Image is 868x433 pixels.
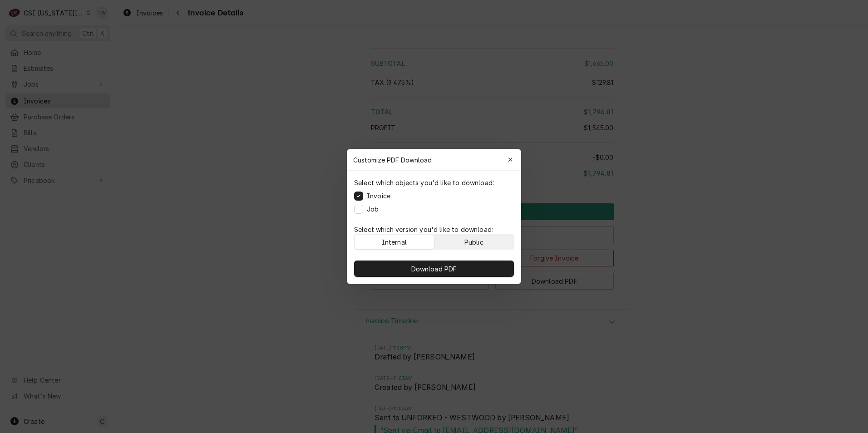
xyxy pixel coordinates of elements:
[354,261,514,277] button: Download PDF
[347,149,521,171] div: Customize PDF Download
[382,237,407,247] div: Internal
[354,178,494,187] p: Select which objects you'd like to download:
[354,225,514,234] p: Select which version you'd like to download:
[367,191,390,201] label: Invoice
[409,264,459,274] span: Download PDF
[464,237,483,247] div: Public
[367,204,379,214] label: Job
